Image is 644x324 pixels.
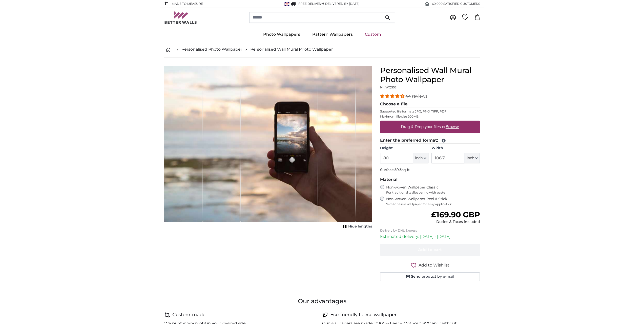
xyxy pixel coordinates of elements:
h4: Eco-friendly fleece wallpaper [330,311,397,318]
div: 1 of 1 [164,66,372,230]
span: 4.34 stars [380,94,405,99]
span: 59.3sq ft [394,167,410,172]
span: Delivered by [DATE] [325,2,360,6]
label: Width [431,146,480,151]
a: Personalised Wall Mural Photo Wallpaper [250,46,333,52]
span: inch [466,156,474,161]
legend: Material [380,177,480,183]
span: FREE delivery! [298,2,324,6]
a: Photo Wallpapers [257,28,306,41]
span: For traditional wallpapering with paste [386,190,480,195]
legend: Choose a file [380,101,480,107]
a: Pattern Wallpapers [306,28,359,41]
label: Drag & Drop your files or [399,122,461,132]
div: Duties & Taxes included [431,219,480,224]
label: Height [380,146,428,151]
button: inch [464,153,480,163]
span: £169.90 GBP [431,210,480,219]
button: Hide lengths [341,223,372,230]
span: Nr. WQ553 [380,85,397,89]
h3: Our advantages [164,297,480,305]
span: Self-adhesive wallpaper for easy application [386,202,480,206]
button: inch [413,153,428,163]
nav: breadcrumbs [164,41,480,58]
span: inch [415,156,423,161]
button: Send product by e-mail [380,272,480,281]
span: Hide lengths [348,224,372,229]
p: Supported file formats JPG, PNG, TIFF, PDF [380,109,480,113]
p: Delivery by DHL Express [380,228,480,233]
span: 44 reviews [405,94,427,99]
a: Personalised Photo Wallpaper [181,46,242,52]
span: Add to Wishlist [419,262,449,268]
span: 60,000 SATISFIED CUSTOMERS [432,2,480,6]
h4: Custom-made [172,311,205,318]
span: - [324,2,360,6]
h1: Personalised Wall Mural Photo Wallpaper [380,66,480,84]
span: Made to Measure [172,2,203,6]
p: Estimated delivery: [DATE] - [DATE] [380,234,480,240]
button: Add to cart [380,244,480,256]
label: Non-woven Wallpaper Classic [386,185,480,195]
p: Maximum file size 200MB. [380,115,480,119]
legend: Enter the preferred format: [380,137,480,144]
button: Add to Wishlist [380,262,480,268]
a: Custom [359,28,387,41]
span: Add to cart [418,247,442,252]
img: United Kingdom [284,2,289,6]
img: Betterwalls [164,11,197,24]
label: Non-woven Wallpaper Peel & Stick [386,197,480,206]
u: Browse [446,125,459,129]
p: Surface: [380,167,480,173]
